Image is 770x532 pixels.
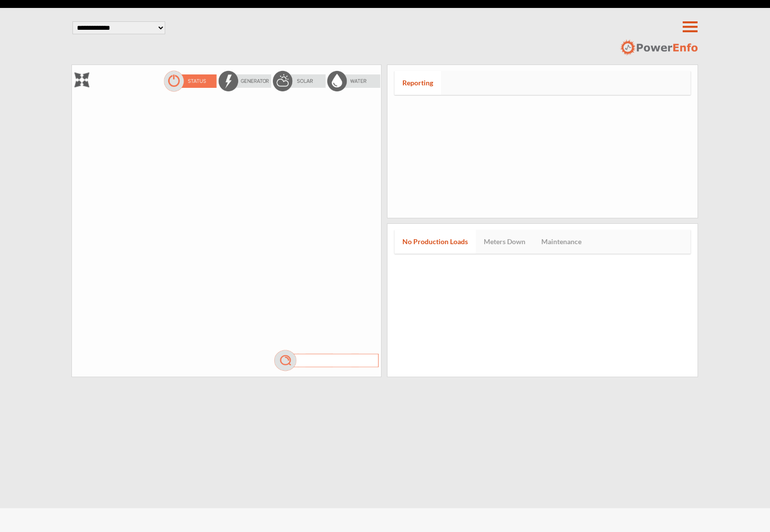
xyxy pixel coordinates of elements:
img: statusOn.png [163,70,217,92]
img: solarOff.png [272,70,326,92]
a: Reporting [394,71,441,95]
img: logo [620,39,698,56]
img: zoom.png [74,72,89,87]
img: mag.png [273,349,381,372]
a: Maintenance [533,230,589,254]
a: Meters Down [476,230,533,254]
img: energyOff.png [217,70,272,92]
img: waterOff.png [326,70,381,92]
a: No Production Loads [394,230,476,254]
